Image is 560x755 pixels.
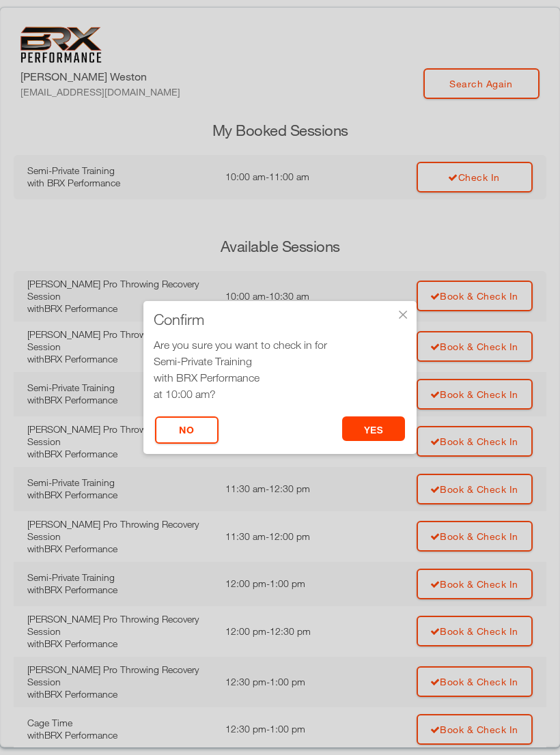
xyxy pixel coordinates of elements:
div: with BRX Performance [154,369,406,386]
div: Are you sure you want to check in for at 10:00 am? [154,337,406,402]
button: yes [342,416,406,441]
div: × [396,308,410,322]
div: Semi-Private Training [154,353,406,369]
span: Confirm [154,313,204,326]
button: No [155,416,219,444]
